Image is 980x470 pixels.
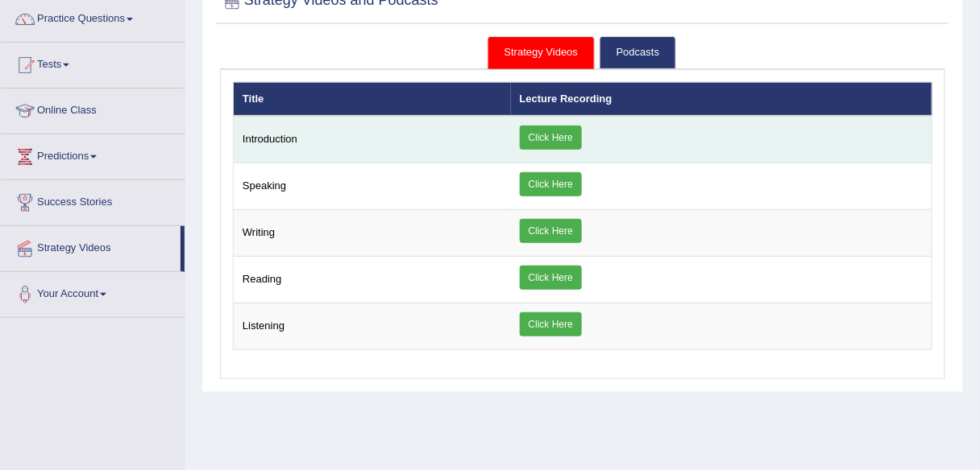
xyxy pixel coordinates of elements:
[488,36,596,69] a: Strategy Videos
[1,180,185,221] a: Success Stories
[234,82,511,116] th: Title
[1,134,185,175] a: Predictions
[520,219,582,243] a: Click Here
[520,312,582,336] a: Click Here
[1,226,181,266] a: Strategy Videos
[520,172,582,196] a: Click Here
[1,43,185,83] a: Tests
[234,257,511,303] td: Reading
[234,210,511,257] td: Writing
[511,82,932,116] th: Lecture Recording
[234,303,511,350] td: Listening
[1,89,185,129] a: Online Class
[234,116,511,163] td: Introduction
[234,163,511,210] td: Speaking
[600,36,676,69] a: Podcasts
[1,272,185,312] a: Your Account
[520,266,582,290] a: Click Here
[520,126,582,150] a: Click Here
